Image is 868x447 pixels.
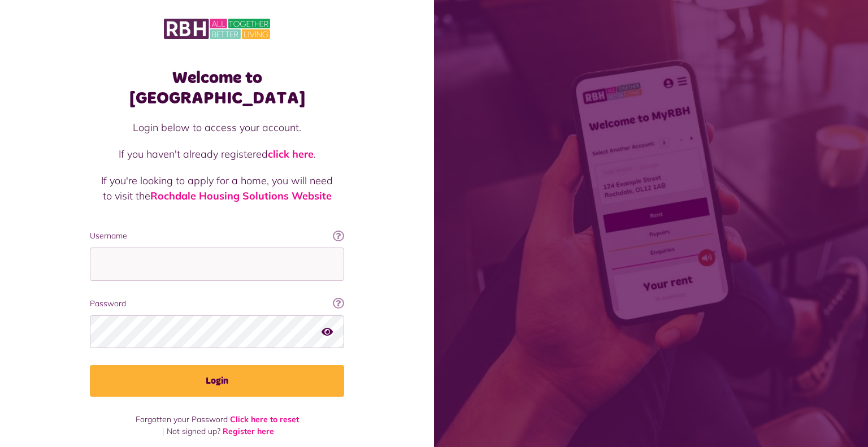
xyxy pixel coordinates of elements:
[90,298,344,310] label: Password
[167,426,220,436] span: Not signed up?
[136,414,228,424] span: Forgotten your Password
[101,120,333,135] p: Login below to access your account.
[90,68,344,109] h1: Welcome to [GEOGRAPHIC_DATA]
[230,414,299,424] a: Click here to reset
[268,147,314,160] a: click here
[150,189,332,202] a: Rochdale Housing Solutions Website
[164,17,270,41] img: MyRBH
[90,365,344,397] button: Login
[90,230,344,242] label: Username
[223,426,274,436] a: Register here
[101,173,333,203] p: If you're looking to apply for a home, you will need to visit the
[101,146,333,162] p: If you haven't already registered .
